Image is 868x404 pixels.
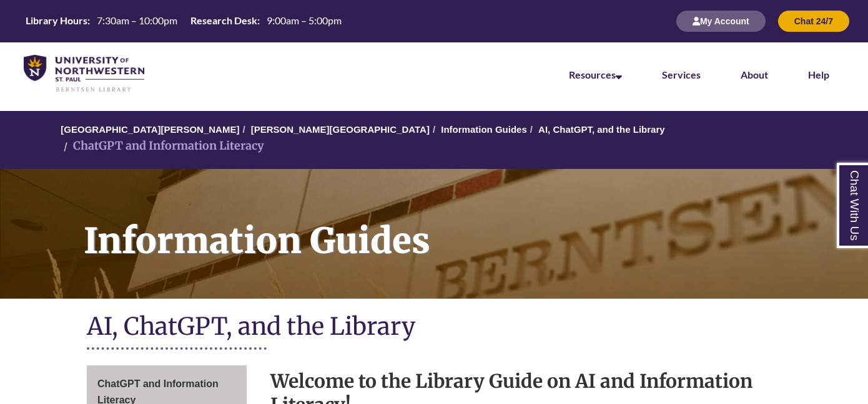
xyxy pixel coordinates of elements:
[676,11,766,32] button: My Account
[676,16,766,26] a: My Account
[741,69,768,80] a: About
[662,69,701,80] a: Services
[538,124,665,135] a: AI, ChatGPT, and the Library
[21,14,347,29] a: Hours Today
[61,124,239,135] a: [GEOGRAPHIC_DATA][PERSON_NAME]
[61,137,264,155] li: ChatGPT and Information Literacy
[87,311,781,344] h1: AI, ChatGPT, and the Library
[251,124,430,135] a: [PERSON_NAME][GEOGRAPHIC_DATA]
[267,14,342,26] span: 9:00am – 5:00pm
[24,55,144,93] img: UNWSP Library Logo
[21,14,347,27] table: Hours Today
[441,124,527,135] a: Information Guides
[21,14,92,27] th: Library Hours:
[70,169,868,282] h1: Information Guides
[778,16,849,26] a: Chat 24/7
[185,14,262,27] th: Research Desk:
[808,69,829,80] a: Help
[569,69,622,80] a: Resources
[97,14,177,26] span: 7:30am – 10:00pm
[778,11,849,32] button: Chat 24/7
